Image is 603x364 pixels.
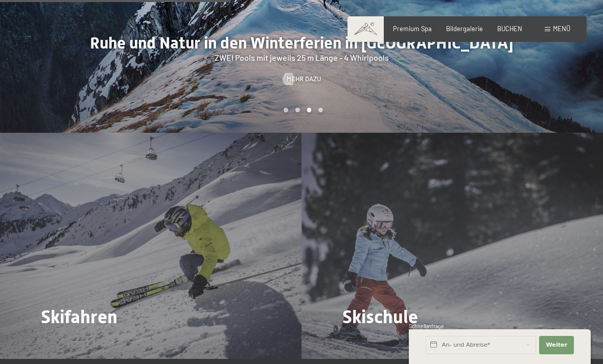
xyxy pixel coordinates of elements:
div: Carousel Page 1 [284,108,288,112]
span: Schnellanfrage [409,323,444,329]
span: Skischule [342,306,418,328]
span: Weiter [546,341,567,349]
div: Carousel Page 4 [318,108,323,112]
div: Carousel Pagination [280,108,323,112]
a: BUCHEN [497,25,522,33]
div: Carousel Page 2 [295,108,300,112]
a: Bildergalerie [446,25,483,33]
span: Skifahren [41,306,118,328]
span: Menü [553,25,570,33]
button: Weiter [539,336,574,354]
span: Mehr dazu [287,75,321,84]
a: Premium Spa [393,25,432,33]
div: Carousel Page 3 (Current Slide) [307,108,312,112]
